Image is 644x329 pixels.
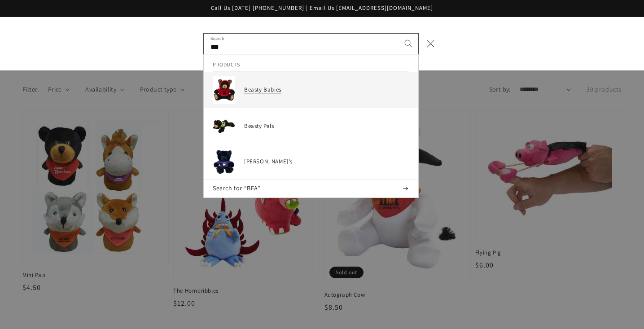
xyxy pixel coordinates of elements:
h2: Products [213,54,409,72]
button: Close [421,34,440,53]
a: [PERSON_NAME]'s [204,145,418,179]
a: Beasty Babies [204,72,418,108]
a: Beasty Pals [204,108,418,145]
h3: Beasty Pals [244,123,409,130]
h3: Beasty Babies [244,86,409,94]
button: Search [399,34,418,53]
button: Search for “BEA” [204,180,418,197]
h3: [PERSON_NAME]'s [244,158,409,166]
